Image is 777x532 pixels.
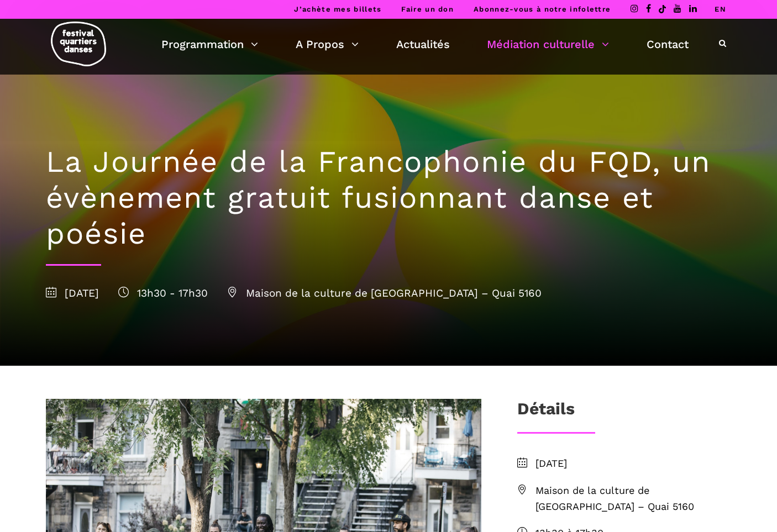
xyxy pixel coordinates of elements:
span: [DATE] [535,456,731,472]
a: Programmation [161,35,258,54]
a: Contact [647,35,689,54]
span: Maison de la culture de [GEOGRAPHIC_DATA] – Quai 5160 [535,483,731,515]
a: EN [715,5,726,13]
span: 13h30 - 17h30 [118,287,208,299]
a: Abonnez-vous à notre infolettre [474,5,611,13]
a: Médiation culturelle [487,35,609,54]
a: J’achète mes billets [294,5,381,13]
span: [DATE] [46,287,99,299]
img: logo-fqd-med [51,22,106,66]
a: A Propos [296,35,359,54]
h3: Détails [517,399,575,426]
a: Faire un don [401,5,454,13]
h1: La Journée de la Francophonie du FQD, un évènement gratuit fusionnant danse et poésie [46,144,731,251]
span: Maison de la culture de [GEOGRAPHIC_DATA] – Quai 5160 [227,287,542,299]
a: Actualités [396,35,450,54]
